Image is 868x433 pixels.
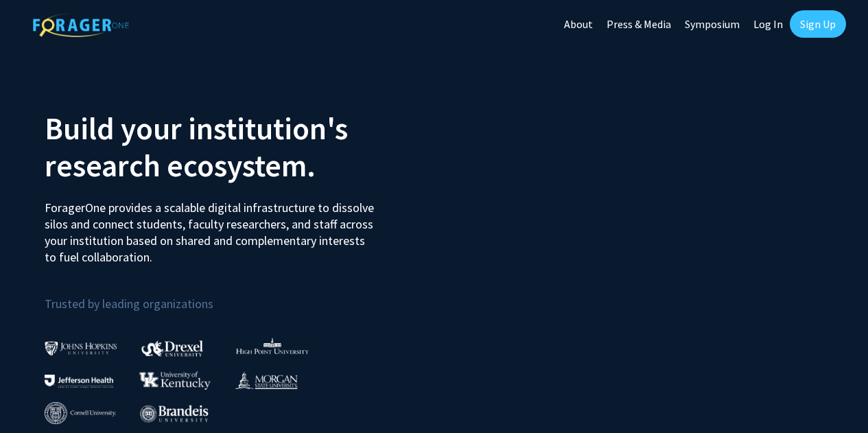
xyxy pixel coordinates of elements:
[236,338,309,354] img: High Point University
[790,10,846,38] a: Sign Up
[45,189,378,266] p: ForagerOne provides a scalable digital infrastructure to dissolve silos and connect students, fac...
[45,402,116,425] img: Cornell University
[140,405,209,422] img: Brandeis University
[141,340,203,356] img: Drexel University
[45,110,424,184] h2: Build your institution's research ecosystem.
[33,13,129,37] img: ForagerOne Logo
[45,341,117,355] img: Johns Hopkins University
[139,371,211,390] img: University of Kentucky
[235,371,298,389] img: Morgan State University
[45,375,113,388] img: Thomas Jefferson University
[45,277,424,314] p: Trusted by leading organizations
